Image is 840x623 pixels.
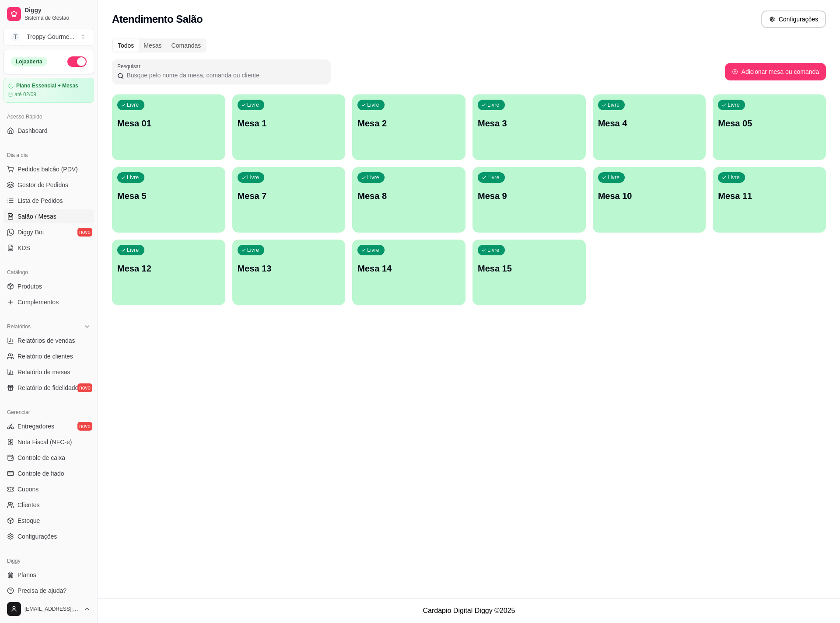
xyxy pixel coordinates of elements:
p: Mesa 11 [718,190,821,202]
p: Livre [127,101,139,108]
h2: Atendimento Salão [112,12,203,26]
button: LivreMesa 01 [112,94,225,160]
p: Mesa 15 [478,262,581,275]
p: Livre [247,174,259,181]
button: Configurações [761,10,826,28]
button: LivreMesa 05 [713,94,826,160]
a: DiggySistema de Gestão [3,3,94,24]
div: Gerenciar [3,405,94,419]
a: Gestor de Pedidos [3,178,94,192]
a: Estoque [3,514,94,528]
button: LivreMesa 11 [713,167,826,233]
span: Diggy Bot [17,228,44,237]
button: LivreMesa 15 [472,240,586,305]
a: Salão / Mesas [3,209,94,223]
p: Mesa 01 [117,117,220,129]
a: Diggy Botnovo [3,225,94,239]
p: Mesa 10 [598,190,701,202]
a: Relatórios de vendas [3,334,94,348]
button: LivreMesa 7 [232,167,346,233]
p: Mesa 9 [478,190,581,202]
div: Dia a dia [3,148,94,162]
button: Select a team [3,28,94,45]
div: Troppy Gourme ... [27,32,74,41]
label: Pesquisar [117,63,143,70]
span: Relatório de mesas [17,368,70,376]
span: Diggy [24,7,91,14]
span: Relatórios [7,323,31,330]
span: [EMAIL_ADDRESS][DOMAIN_NAME] [24,606,80,613]
span: Clientes [17,501,40,509]
p: Mesa 13 [238,262,340,275]
p: Mesa 2 [357,117,460,129]
span: T [11,32,20,41]
p: Livre [367,174,379,181]
a: Nota Fiscal (NFC-e) [3,435,94,449]
p: Mesa 7 [238,190,340,202]
a: Clientes [3,498,94,512]
span: Planos [17,571,36,579]
p: Mesa 05 [718,117,821,129]
span: Complementos [17,298,59,306]
span: Lista de Pedidos [17,196,63,205]
div: Loja aberta [11,57,47,66]
a: Cupons [3,482,94,496]
p: Mesa 3 [478,117,581,129]
button: LivreMesa 1 [232,94,346,160]
div: Mesas [139,39,166,52]
span: Configurações [17,532,57,541]
article: até 02/09 [14,91,36,98]
p: Livre [728,101,740,108]
p: Livre [367,101,379,108]
a: Plano Essencial + Mesasaté 02/09 [3,78,94,103]
p: Livre [367,247,379,254]
button: LivreMesa 4 [593,94,706,160]
a: Relatório de mesas [3,365,94,379]
button: LivreMesa 3 [472,94,586,160]
p: Livre [728,174,740,181]
article: Plano Essencial + Mesas [16,83,78,89]
button: LivreMesa 10 [593,167,706,233]
p: Livre [127,247,139,254]
p: Mesa 4 [598,117,701,129]
span: Relatório de clientes [17,352,73,361]
span: Nota Fiscal (NFC-e) [17,438,72,446]
a: Dashboard [3,124,94,138]
a: Complementos [3,295,94,309]
button: LivreMesa 9 [472,167,586,233]
a: Configurações [3,529,94,543]
div: Diggy [3,554,94,568]
a: Lista de Pedidos [3,194,94,208]
button: LivreMesa 12 [112,240,225,305]
span: Relatórios de vendas [17,336,75,345]
p: Livre [127,174,139,181]
span: Controle de caixa [17,453,65,462]
p: Livre [487,101,500,108]
a: Produtos [3,279,94,293]
footer: Cardápio Digital Diggy © 2025 [98,598,840,623]
span: Sistema de Gestão [24,14,91,21]
span: Entregadores [17,422,54,431]
span: Relatório de fidelidade [17,383,78,392]
span: KDS [17,244,30,252]
span: Produtos [17,282,42,291]
p: Livre [487,247,500,254]
span: Gestor de Pedidos [17,181,68,189]
span: Precisa de ajuda? [17,586,66,595]
p: Livre [608,174,620,181]
p: Mesa 1 [238,117,340,129]
button: LivreMesa 5 [112,167,225,233]
span: Dashboard [17,126,48,135]
p: Livre [487,174,500,181]
a: Controle de fiado [3,466,94,480]
button: LivreMesa 13 [232,240,346,305]
p: Livre [247,247,259,254]
p: Livre [608,101,620,108]
button: LivreMesa 14 [352,240,465,305]
button: Alterar Status [67,56,87,67]
input: Pesquisar [124,71,325,80]
button: LivreMesa 2 [352,94,465,160]
div: Comandas [167,39,206,52]
p: Mesa 5 [117,190,220,202]
div: Todos [113,39,139,52]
